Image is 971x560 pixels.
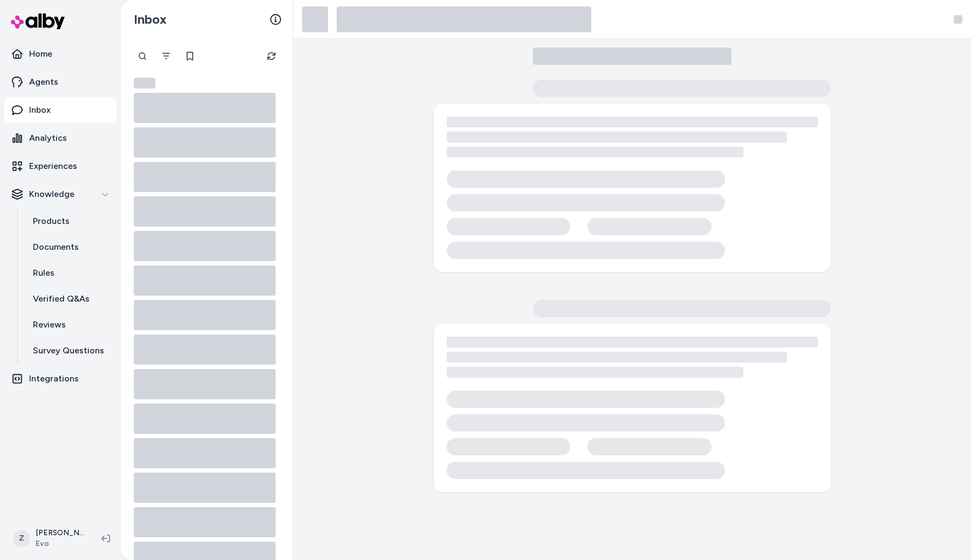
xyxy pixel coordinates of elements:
p: Experiences [29,160,77,173]
button: Filter [155,45,177,67]
a: Analytics [4,125,117,151]
a: Experiences [4,153,117,179]
span: Evo [36,538,84,549]
span: Z [13,530,30,547]
p: Analytics [29,132,67,145]
button: Z[PERSON_NAME]Evo [6,521,93,556]
a: Verified Q&As [22,286,117,312]
a: Survey Questions [22,338,117,364]
a: Documents [22,234,117,260]
p: Survey Questions [33,344,104,357]
p: Knowledge [29,188,74,201]
p: Documents [33,241,79,254]
h2: Inbox [134,11,167,28]
a: Rules [22,260,117,286]
a: Products [22,208,117,234]
a: Inbox [4,97,117,123]
p: [PERSON_NAME] [36,528,84,538]
p: Rules [33,267,54,279]
p: Inbox [29,104,51,117]
button: Refresh [261,45,282,67]
p: Verified Q&As [33,292,90,305]
p: Home [29,47,52,60]
a: Home [4,41,117,67]
a: Integrations [4,366,117,392]
a: Reviews [22,312,117,338]
button: Knowledge [4,181,117,207]
img: alby Logo [11,13,65,29]
p: Agents [29,76,58,88]
p: Integrations [29,372,79,385]
a: Agents [4,69,117,95]
p: Reviews [33,318,66,331]
p: Products [33,215,70,228]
